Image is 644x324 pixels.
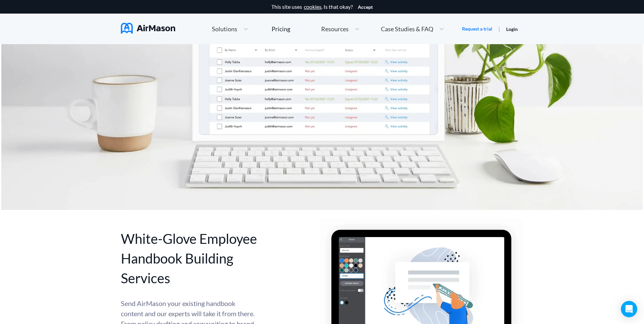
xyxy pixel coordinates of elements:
a: cookies [304,4,321,10]
div: Pricing [272,26,290,32]
div: White-Glove Employee Handbook Building Services [121,229,258,288]
button: Accept cookies [358,4,373,10]
span: Case Studies & FAQ [381,26,433,32]
a: Login [506,26,518,32]
img: AirMason Logo [121,23,175,34]
a: Request a trial [462,25,492,32]
a: Pricing [272,23,290,35]
span: Resources [321,26,349,32]
span: | [498,25,500,32]
div: Open Intercom Messenger [621,301,637,317]
span: Solutions [212,26,237,32]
